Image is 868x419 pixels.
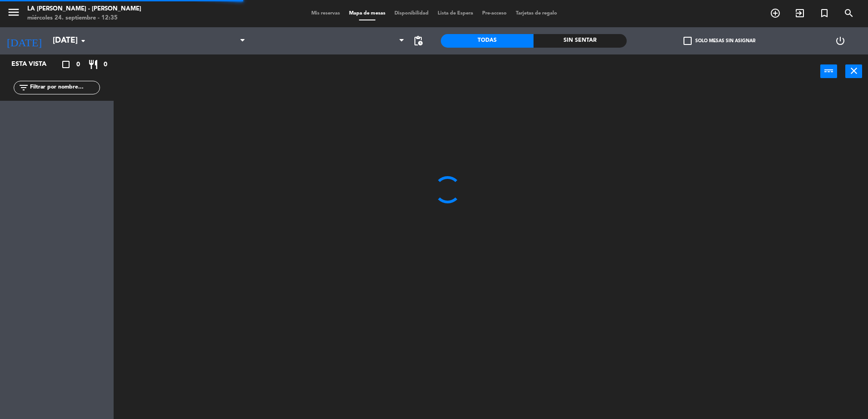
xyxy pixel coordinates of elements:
span: Tarjetas de regalo [511,11,562,16]
div: Esta vista [5,59,65,70]
span: 0 [104,59,107,70]
button: power_input [820,64,837,78]
i: filter_list [18,82,29,93]
span: check_box_outline_blank [683,37,692,45]
span: pending_actions [413,35,424,46]
span: Pre-acceso [478,11,511,16]
i: menu [7,5,20,19]
i: turned_in_not [819,8,830,19]
i: crop_square [60,59,71,70]
input: Filtrar por nombre... [29,83,100,93]
span: Disponibilidad [390,11,433,16]
label: Solo mesas sin asignar [683,37,755,45]
i: search [843,8,854,19]
button: menu [7,5,20,22]
i: exit_to_app [794,8,805,19]
div: LA [PERSON_NAME] - [PERSON_NAME] [27,5,141,14]
div: Sin sentar [534,34,626,48]
div: miércoles 24. septiembre - 12:35 [27,14,141,23]
i: close [848,65,859,76]
i: restaurant [88,59,99,70]
button: close [845,64,862,78]
span: Mis reservas [307,11,344,16]
i: power_input [823,65,834,76]
div: Todas [441,34,534,48]
span: Lista de Espera [433,11,478,16]
i: add_circle_outline [770,8,781,19]
span: Mapa de mesas [344,11,390,16]
i: power_settings_new [835,35,846,46]
span: 0 [76,59,80,70]
i: arrow_drop_down [78,35,89,46]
